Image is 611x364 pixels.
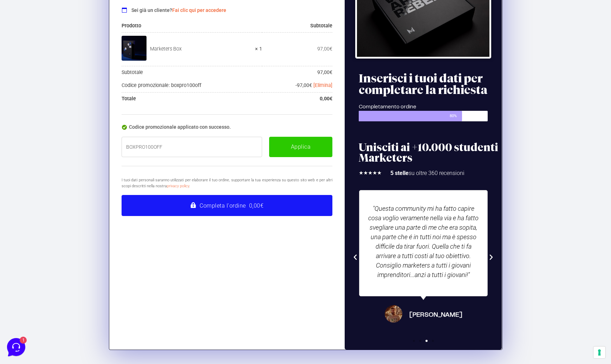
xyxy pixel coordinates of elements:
button: Applica [269,137,332,157]
div: Codice promozionale applicato con successo. [122,123,333,137]
span: [PERSON_NAME] [30,50,108,58]
span: € [330,96,332,101]
span: € [330,69,332,75]
button: Le tue preferenze relative al consenso per le tecnologie di tracciamento [593,346,605,358]
span: Go to slide 3 [425,340,428,342]
i: ★ [368,169,372,177]
div: 5/5 [359,169,382,177]
a: privacy policy [167,184,189,188]
a: Fai clic qui per accedere [172,7,226,13]
h2: Inserisci i tuoi dati per completare la richiesta [359,73,498,96]
strong: × 1 [255,46,262,53]
span: 80% [450,111,462,121]
bdi: 97,00 [317,46,332,52]
iframe: Customerly Messenger Launcher [6,337,27,358]
input: Search for an Article... [16,115,115,122]
span: 1 [122,59,129,66]
img: Marketers Box [122,36,147,61]
span: Start a Conversation [51,76,98,81]
img: Giuseppe Addeo [384,305,402,323]
button: Start a Conversation [11,72,129,86]
th: Prodotto [122,19,262,33]
button: Home [6,225,49,241]
button: Help [92,225,135,241]
div: Slides [352,183,495,346]
span: [PERSON_NAME] [409,310,462,320]
a: Rimuovi il codice promozionale boxpro100off [313,82,332,88]
p: 49m ago [112,50,129,57]
span: Completamento ordine [359,105,416,109]
button: 1Messages [49,225,92,241]
i: ★ [372,169,377,177]
div: Previous slide [352,254,359,261]
span: Find an Answer [11,100,48,105]
span: 1 [70,224,75,229]
bdi: 97,00 [317,69,332,75]
span: Go to slide 4 [432,340,434,342]
i: ★ [363,169,368,177]
button: Completa l'ordine 0,00€ [122,195,333,216]
a: Open Help Center [87,100,129,105]
span: Go to slide 1 [413,340,415,342]
p: Ciao 🙂 Se hai qualche domanda siamo qui per aiutarti! [30,59,108,66]
p: Messages [60,235,80,241]
th: Totale [122,92,262,106]
div: Marketers Box [150,46,251,53]
span: € [309,82,312,88]
p: Help [109,235,118,241]
h2: Unisciti ai +10.000 studenti Marketers [359,142,498,163]
img: dark [11,51,25,65]
bdi: 0,00 [320,96,332,101]
h2: Hello from Marketers 👋 [6,6,118,28]
p: I tuoi dati personali saranno utilizzati per elaborare il tuo ordine, supportare la tua esperienz... [122,177,333,189]
input: Coupon [122,137,262,157]
p: Home [21,235,33,241]
a: See all [113,39,129,45]
p: "Questa community mi ha fatto capire cosa voglio veramente nella via e ha fatto svegliare una par... [366,204,480,279]
th: Codice promozionale: boxpro100off [122,79,262,93]
i: ★ [377,169,382,177]
span: € [330,46,332,52]
div: 3 / 4 [352,183,495,332]
td: - [262,79,332,93]
span: Your Conversations [11,39,57,45]
div: Sei già un cliente? [122,2,333,16]
th: Subtotale [262,19,332,33]
div: Next slide [488,254,495,261]
span: 97,00 [297,82,312,88]
i: ★ [359,169,363,177]
th: Subtotale [122,66,262,79]
span: Go to slide 2 [419,340,421,342]
a: [PERSON_NAME]Ciao 🙂 Se hai qualche domanda siamo qui per aiutarti!49m ago1 [8,48,132,69]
